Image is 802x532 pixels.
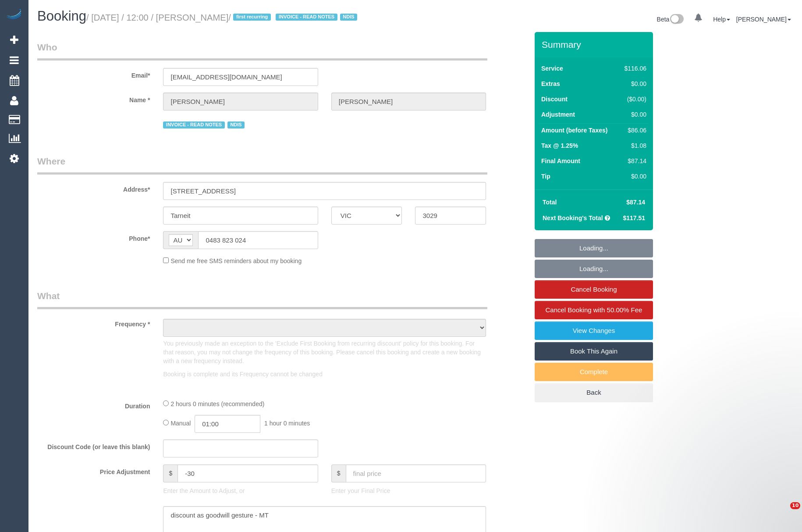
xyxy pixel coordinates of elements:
img: New interface [669,14,684,25]
label: Name * [31,93,156,104]
input: final price [346,464,486,482]
span: Send me free SMS reminders about my booking [170,257,302,264]
label: Frequency * [31,317,156,328]
label: Tip [541,172,550,181]
strong: Next Booking's Total [543,214,603,221]
label: Discount [541,95,568,104]
input: Email* [163,68,318,86]
small: / [DATE] / 12:00 / [PERSON_NAME] [86,13,360,22]
div: $0.00 [621,79,646,88]
span: / [228,13,360,22]
label: Discount Code (or leave this blank) [31,439,156,451]
span: $117.51 [623,214,645,221]
div: ($0.00) [621,95,646,104]
span: 1 hour 0 minutes [264,420,310,427]
label: Price Adjustment [31,464,156,476]
h3: Summary [542,39,649,50]
span: NDIS [340,14,357,21]
div: $116.06 [621,64,646,73]
a: Back [535,383,653,402]
div: $0.00 [621,172,646,181]
div: $86.06 [621,126,646,135]
p: Booking is complete and its Frequency cannot be changed [163,370,486,378]
label: Amount (before Taxes) [541,126,607,135]
label: Final Amount [541,157,580,165]
span: Manual [170,420,191,427]
div: $1.08 [621,141,646,150]
a: [PERSON_NAME] [736,16,791,23]
legend: Who [37,41,487,61]
p: Enter your Final Price [331,486,486,495]
span: $ [163,464,177,482]
label: Extras [541,79,560,88]
label: Adjustment [541,110,575,119]
a: View Changes [535,321,653,340]
label: Tax @ 1.25% [541,141,578,150]
span: Booking [37,8,86,24]
iframe: Intercom live chat [772,502,793,523]
a: Book This Again [535,342,653,361]
input: Last Name* [331,93,486,111]
label: Duration [31,399,156,411]
a: Help [713,16,730,23]
span: first recurring [233,14,270,21]
input: First Name* [163,93,318,111]
a: Cancel Booking [535,280,653,299]
a: Cancel Booking with 50.00% Fee [535,301,653,319]
p: Enter the Amount to Adjust, or [163,486,318,495]
strong: Total [543,199,557,206]
span: $87.14 [626,199,645,206]
p: You previously made an exception to the 'Exclude First Booking from recurring discount' policy fo... [163,339,486,365]
span: $ [331,464,346,482]
span: 10 [790,502,800,509]
div: $0.00 [621,110,646,119]
label: Email* [31,68,156,80]
span: 2 hours 0 minutes (recommended) [170,400,264,407]
label: Service [541,64,563,73]
legend: Where [37,155,487,175]
label: Address* [31,182,156,194]
span: INVOICE - READ NOTES [163,121,224,129]
legend: What [37,289,487,309]
img: Automaid Logo [5,9,23,21]
a: Beta [657,16,684,23]
input: Post Code* [415,207,486,225]
input: Suburb* [163,207,318,225]
span: INVOICE - READ NOTES [276,14,337,21]
span: NDIS [227,121,245,129]
span: Cancel Booking with 50.00% Fee [546,306,642,314]
label: Phone* [31,231,156,243]
input: Phone* [198,231,318,249]
div: $87.14 [621,157,646,165]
